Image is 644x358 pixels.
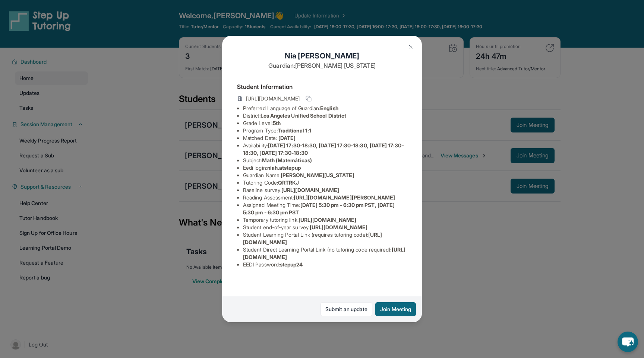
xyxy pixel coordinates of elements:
button: chat-button [618,332,638,352]
a: Submit an update [321,302,372,316]
span: [DATE] 17:30-18:30, [DATE] 17:30-18:30, [DATE] 17:30-18:30, [DATE] 17:30-18:30 [243,142,404,156]
span: QRTRKJ [278,179,299,186]
li: District: [243,112,407,119]
li: Temporary tutoring link : [243,216,407,224]
li: Assigned Meeting Time : [243,201,407,216]
span: [URL][DOMAIN_NAME] [299,217,356,223]
li: Program Type: [243,127,407,134]
li: Availability: [243,142,407,157]
span: stepup24 [280,261,303,268]
li: Student Learning Portal Link (requires tutoring code) : [243,231,407,246]
span: [PERSON_NAME][US_STATE] [281,172,354,178]
li: Preferred Language of Guardian: [243,105,407,112]
li: Matched Date: [243,134,407,142]
span: Math (Matemáticas) [262,157,312,163]
span: [URL][DOMAIN_NAME] [246,95,300,102]
li: Baseline survey : [243,186,407,194]
span: niah.atstepup [267,164,301,171]
li: Eedi login : [243,164,407,172]
li: Grade Level: [243,119,407,127]
span: [DATE] [278,135,296,141]
span: [DATE] 5:30 pm - 6:30 pm PST, [DATE] 5:30 pm - 6:30 pm PST [243,202,395,215]
p: Guardian: [PERSON_NAME] [US_STATE] [237,61,407,70]
li: Subject : [243,157,407,164]
span: 5th [273,120,281,126]
li: Student end-of-year survey : [243,224,407,231]
h4: Student Information [237,82,407,91]
span: [URL][DOMAIN_NAME] [281,187,339,193]
span: Traditional 1:1 [278,127,311,134]
li: Guardian Name : [243,172,407,179]
img: Close Icon [408,44,414,50]
li: EEDI Password : [243,261,407,268]
button: Copy link [304,94,313,103]
button: Join Meeting [375,302,416,316]
span: Los Angeles Unified School District [261,112,346,119]
span: English [320,105,338,111]
li: Tutoring Code : [243,179,407,186]
span: [URL][DOMAIN_NAME] [310,224,367,230]
li: Reading Assessment : [243,194,407,201]
li: Student Direct Learning Portal Link (no tutoring code required) : [243,246,407,261]
span: [URL][DOMAIN_NAME][PERSON_NAME] [294,194,395,201]
h1: Nia [PERSON_NAME] [237,51,407,61]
